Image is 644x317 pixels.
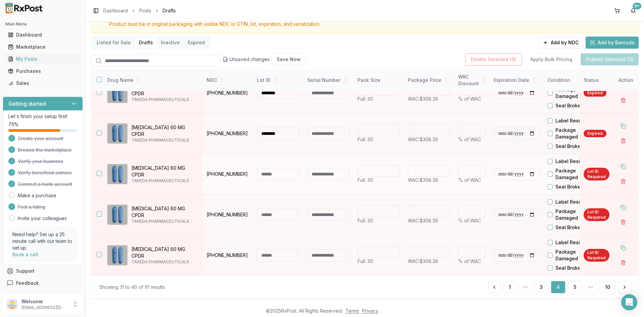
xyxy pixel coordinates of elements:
[5,21,80,27] h2: Main Menu
[107,205,127,225] img: Dexilant 60 MG CPDR
[223,53,306,65] div: Unsaved changes
[3,78,83,89] button: Sales
[584,249,609,262] div: Lot ID Required
[580,69,613,91] th: Status
[8,32,77,38] div: Dashboard
[12,231,73,251] p: Need help? Set up a 25 minute call with our team to set up.
[358,258,373,264] span: Full: 30
[358,218,373,223] span: Full: 30
[358,96,373,102] span: Full: 30
[408,177,438,183] span: WAC: $308.39
[18,158,63,165] span: Verify your business
[3,3,46,13] img: RxPost Logo
[8,56,77,62] div: My Posts
[103,7,176,14] nav: breadcrumb
[131,178,197,183] p: TAKEDA PHARMACEUTICALS
[555,86,594,100] label: Package Damaged
[555,117,589,124] label: Label Residue
[551,281,565,293] button: 4
[617,120,629,132] button: Duplicate
[163,7,176,14] span: Drafts
[5,53,80,65] a: My Posts
[543,69,594,91] th: Condition
[555,199,589,205] label: Label Residue
[5,65,80,77] a: Purchases
[131,124,197,138] p: [MEDICAL_DATA] 60 MG CPDR
[109,21,633,28] div: Product must be in original packaging with visible NDC or GTIN, lot, expiration, and serialization.
[207,130,249,137] p: [PHONE_NUMBER]
[21,305,68,310] p: [EMAIL_ADDRESS][DOMAIN_NAME]
[555,183,584,190] label: Seal Broken
[503,281,517,293] button: 1
[3,42,83,52] button: Marketplace
[555,265,584,271] label: Seal Broken
[617,242,629,254] button: Duplicate
[8,113,77,120] p: Let's finish your setup first!
[599,281,616,293] button: 10
[584,89,606,97] div: Expired
[458,73,486,87] div: WAC Discount
[633,3,641,9] div: 9+
[107,164,127,184] img: Dexilant 60 MG CPDR
[131,205,197,219] p: [MEDICAL_DATA] 60 MG CPDR
[555,239,589,246] label: Label Residue
[345,308,359,314] a: Terms
[534,281,548,293] button: 3
[3,54,83,64] button: My Posts
[3,66,83,76] button: Purchases
[408,96,438,102] span: WAC: $308.39
[18,147,72,153] span: Browse the marketplace
[307,77,350,84] div: Serial Number
[8,121,18,128] span: 75 %
[7,299,17,310] img: User avatar
[12,252,38,257] a: Book a call
[8,100,46,108] h3: Getting started
[3,30,83,40] button: Dashboard
[613,69,639,91] th: Action
[555,208,594,221] label: Package Damaged
[184,37,209,48] button: Expired
[408,77,450,84] div: Package Price
[271,53,306,65] button: Save Now
[18,181,72,188] span: Connect a bank account
[458,258,481,264] span: % of WAC
[18,135,63,142] span: Create your account
[458,96,481,102] span: % of WAC
[131,165,197,178] p: [MEDICAL_DATA] 60 MG CPDR
[5,29,80,41] a: Dashboard
[617,135,629,147] button: Delete
[617,161,629,173] button: Duplicate
[617,175,629,188] button: Delete
[107,83,127,103] img: Dexilant 60 MG CPDR
[555,249,594,262] label: Package Damaged
[628,5,639,16] button: 9+
[135,37,157,48] button: Drafts
[18,169,72,176] span: Verify beneficial owners
[99,284,165,290] div: Showing 31 to 40 of 91 results
[358,177,373,183] span: Full: 30
[8,80,77,87] div: Sales
[584,130,606,137] div: Expired
[207,171,249,177] p: [PHONE_NUMBER]
[207,77,249,84] div: NDC
[103,7,128,14] a: Dashboard
[18,215,67,222] a: Invite your colleagues
[5,41,80,53] a: Marketplace
[555,143,584,150] label: Seal Broken
[617,257,629,269] button: Delete
[617,216,629,228] button: Delete
[207,90,249,96] p: [PHONE_NUMBER]
[458,137,481,142] span: % of WAC
[257,77,299,84] div: Lot ID
[358,137,373,142] span: Full: 30
[18,204,45,210] span: Post a listing
[555,167,594,181] label: Package Damaged
[207,252,249,259] p: [PHONE_NUMBER]
[621,294,637,310] div: Open Intercom Messenger
[93,37,135,48] button: Listed for Sale
[408,218,438,223] span: WAC: $308.39
[584,168,609,180] div: Lot ID Required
